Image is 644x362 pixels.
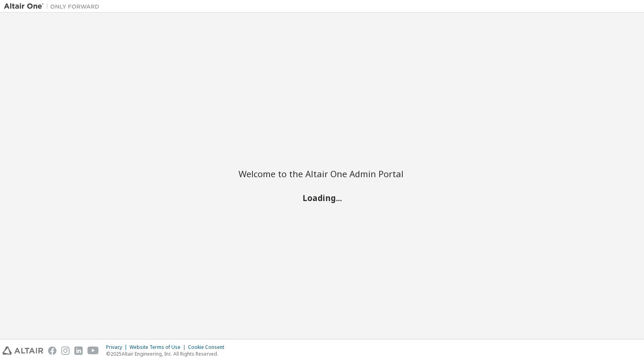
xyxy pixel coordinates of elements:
[188,344,229,350] div: Cookie Consent
[74,347,83,355] img: linkedin.svg
[106,344,130,350] div: Privacy
[106,350,229,357] p: © 2025 Altair Engineering, Inc. All Rights Reserved.
[4,2,103,10] img: Altair One
[2,347,43,355] img: altair_logo.svg
[239,192,405,203] h2: Loading...
[48,347,56,355] img: facebook.svg
[87,347,99,355] img: youtube.svg
[130,344,188,350] div: Website Terms of Use
[239,168,405,179] h2: Welcome to the Altair One Admin Portal
[61,347,70,355] img: instagram.svg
